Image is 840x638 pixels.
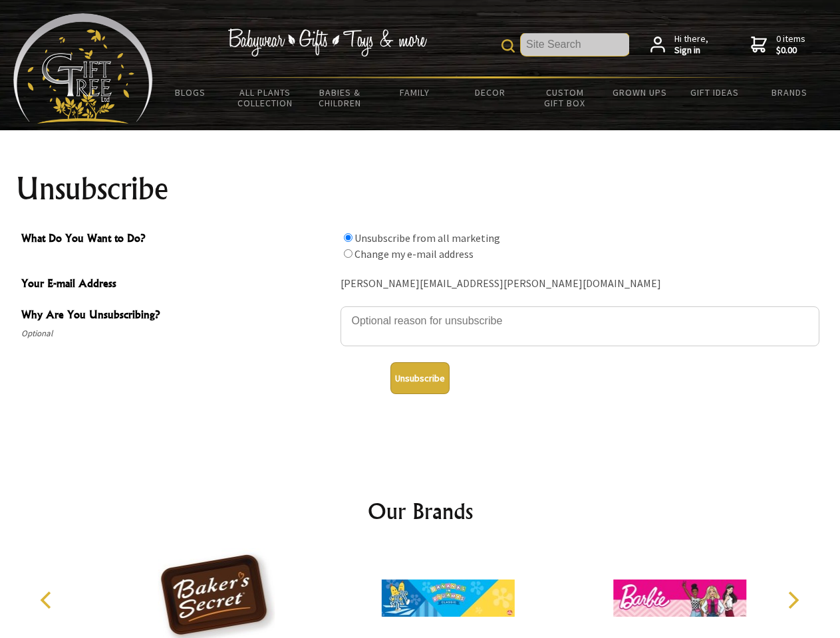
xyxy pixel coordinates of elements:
img: Babyware - Gifts - Toys and more... [13,13,153,124]
img: Babywear - Gifts - Toys & more [227,29,427,56]
div: [PERSON_NAME][EMAIL_ADDRESS][PERSON_NAME][DOMAIN_NAME] [341,274,819,294]
span: Hi there, [674,33,708,56]
span: Optional [21,326,334,342]
a: BLOGS [153,78,228,106]
strong: $0.00 [776,45,805,56]
a: Grown Ups [602,78,677,106]
span: Why Are You Unsubscribing? [21,306,334,326]
input: Site Search [521,33,629,56]
a: Custom Gift Box [527,78,603,117]
a: All Plants Collection [228,78,303,117]
strong: Sign in [674,45,708,56]
img: product search [501,39,515,53]
span: What Do You Want to Do? [21,230,334,249]
label: Unsubscribe from all marketing [354,231,500,245]
input: What Do You Want to Do? [344,249,352,258]
button: Next [778,585,807,615]
a: Gift Ideas [677,78,752,106]
a: Decor [452,78,527,106]
a: Brands [752,78,827,106]
label: Change my e-mail address [354,247,474,261]
span: 0 items [776,33,805,56]
input: What Do You Want to Do? [344,233,352,242]
h1: Unsubscribe [16,173,825,205]
a: 0 items$0.00 [751,33,805,56]
a: Hi there,Sign in [650,33,708,56]
textarea: Why Are You Unsubscribing? [341,306,819,346]
h2: Our Brands [27,495,814,527]
span: Your E-mail Address [21,275,334,294]
a: Babies & Children [303,78,378,117]
button: Previous [33,585,63,615]
a: Family [378,78,453,106]
button: Unsubscribe [390,362,450,394]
